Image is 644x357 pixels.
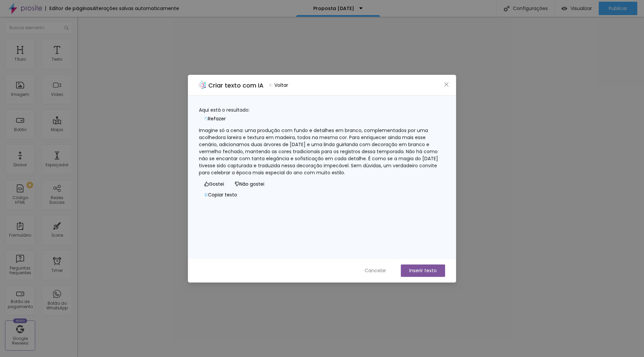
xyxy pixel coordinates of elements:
[208,115,226,122] span: Refazer
[204,182,209,186] span: like
[199,114,231,124] button: Refazer
[208,81,264,90] h2: Criar texto com IA
[358,264,393,277] button: Cancelar
[274,82,288,89] span: Voltar
[199,190,243,200] button: Copiar texto
[199,107,445,114] div: Aqui está o resultado:
[199,179,229,190] button: Gostei
[229,179,270,190] button: Não gostei
[444,82,449,87] span: close
[199,127,445,176] div: Imagine só a cena: uma produção com fundo e detalhes em branco, complementados por uma acolhedora...
[365,267,386,274] span: Cancelar
[401,264,445,277] button: Inserir texto
[443,81,450,88] button: Close
[235,182,239,186] span: dislike
[266,80,291,90] button: Voltar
